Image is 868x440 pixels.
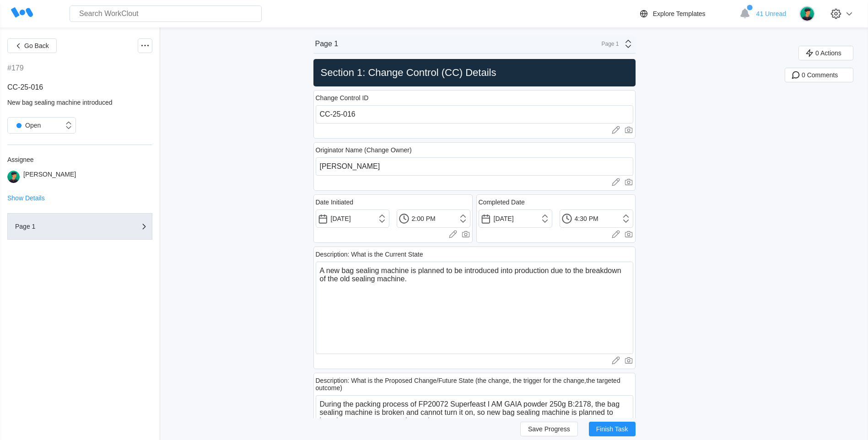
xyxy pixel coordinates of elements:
button: 0 Actions [798,46,853,60]
button: Finish Task [589,422,636,436]
input: Type here... [316,105,633,123]
div: Open [12,119,41,132]
input: Select a date [316,209,389,228]
input: Search WorkClout [70,5,262,22]
span: 0 Actions [815,50,841,56]
div: Assignee [7,156,152,163]
button: Page 1 [7,213,152,240]
div: Explore Templates [653,10,706,17]
div: Page 1 [15,223,107,230]
span: 0 Comments [802,72,838,78]
img: user.png [799,6,815,21]
span: Finish Task [596,426,628,432]
span: Go Back [24,43,49,49]
span: Save Progress [528,426,570,432]
div: Description: What is the Current State [316,251,423,258]
input: Select a time [560,209,633,228]
div: Completed Date [479,199,525,206]
a: Explore Templates [638,8,735,19]
button: Go Back [7,38,57,53]
span: CC-25-016 [7,83,43,91]
input: Select a date [479,209,552,228]
div: Change Control ID [316,94,369,102]
img: user.png [7,171,20,183]
div: New bag sealing machine introduced [7,99,152,106]
span: 41 Unread [756,10,786,17]
button: Show Details [7,195,45,201]
button: Save Progress [520,422,578,436]
input: Select a time [397,209,470,228]
div: #179 [7,64,24,72]
h2: Section 1: Change Control (CC) Details [317,66,632,79]
input: Type here... [316,157,633,176]
button: 0 Comments [785,68,853,82]
textarea: A new bag sealing machine is planned to be introduced into production due to the breakdown of the... [316,262,633,354]
div: Description: What is the Proposed Change/Future State (the change, the trigger for the change,the... [316,377,633,392]
div: Originator Name (Change Owner) [316,146,412,154]
div: Page 1 [315,40,339,48]
div: [PERSON_NAME] [23,171,76,183]
div: Page 1 [596,41,619,47]
div: Date Initiated [316,199,354,206]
